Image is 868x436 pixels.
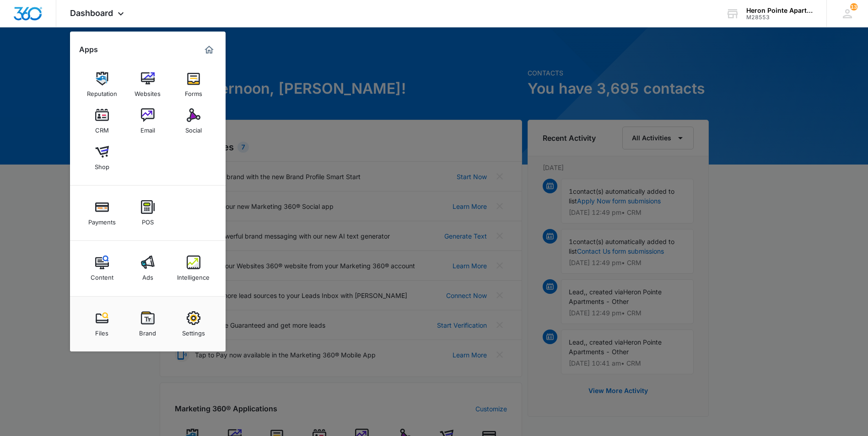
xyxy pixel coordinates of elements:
[95,122,109,134] div: CRM
[79,45,98,54] h2: Apps
[746,14,813,21] div: account id
[177,269,210,281] div: Intelligence
[139,325,156,337] div: Brand
[91,269,113,281] div: Content
[176,104,211,138] a: Social
[85,140,119,175] a: Shop
[185,122,202,134] div: Social
[140,122,155,134] div: Email
[182,325,205,337] div: Settings
[142,269,153,281] div: Ads
[176,67,211,102] a: Forms
[85,67,119,102] a: Reputation
[176,251,211,286] a: Intelligence
[850,3,857,11] div: notifications count
[95,325,108,337] div: Files
[746,7,813,14] div: account name
[70,8,113,18] span: Dashboard
[142,214,154,226] div: POS
[130,104,165,138] a: Email
[87,85,117,97] div: Reputation
[130,251,165,286] a: Ads
[85,251,119,286] a: Content
[88,214,116,226] div: Payments
[202,43,216,57] a: Marketing 360® Dashboard
[850,3,857,11] span: 13
[95,159,109,170] div: Shop
[130,67,165,102] a: Websites
[135,85,161,97] div: Websites
[176,307,211,341] a: Settings
[185,85,202,97] div: Forms
[85,104,119,138] a: CRM
[130,196,165,230] a: POS
[130,307,165,341] a: Brand
[85,196,119,230] a: Payments
[85,307,119,341] a: Files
